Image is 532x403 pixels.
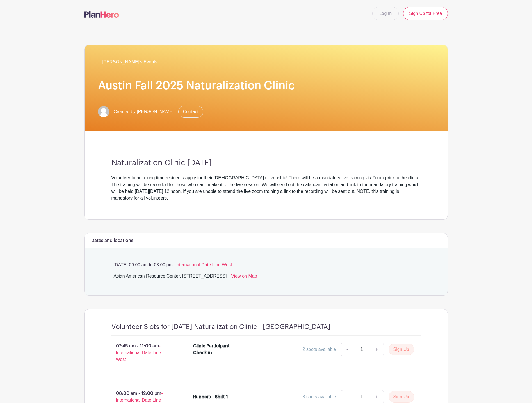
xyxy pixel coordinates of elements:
[403,7,448,20] a: Sign Up for Free
[98,79,434,92] h1: Austin Fall 2025 Naturalization Clinic
[102,340,184,365] p: 07:45 am - 11:00 am
[303,393,336,400] div: 3 spots available
[193,343,242,356] div: Clinic Participant Check in
[178,106,203,118] a: Contact
[341,343,353,356] a: -
[111,323,330,331] h4: Volunteer Slots for [DATE] Naturalization Clinic - [GEOGRAPHIC_DATA]
[193,393,228,400] div: Runners - Shift 1
[372,7,399,20] a: Log In
[98,106,109,117] img: default-ce2991bfa6775e67f084385cd625a349d9dcbb7a52a09fb2fda1e96e2d18dcdb.png
[389,344,414,355] button: Sign Up
[102,59,157,65] span: [PERSON_NAME]'s Events
[370,343,384,356] a: +
[116,344,161,362] span: - International Date Line West
[303,346,336,353] div: 2 spots available
[114,108,174,115] span: Created by [PERSON_NAME]
[111,158,421,168] h3: Naturalization Clinic [DATE]
[389,391,414,403] button: Sign Up
[91,238,133,243] h6: Dates and locations
[111,262,421,268] p: [DATE] 09:00 am to 03:00 pm
[114,273,227,282] div: Asian American Resource Center, [STREET_ADDRESS]
[111,175,421,201] div: Volunteer to help long time residents apply for their [DEMOGRAPHIC_DATA] citizenship! There will ...
[231,273,257,282] a: View on Map
[173,262,232,267] span: - International Date Line West
[84,11,119,18] img: logo-507f7623f17ff9eddc593b1ce0a138ce2505c220e1c5a4e2b4648c50719b7d32.svg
